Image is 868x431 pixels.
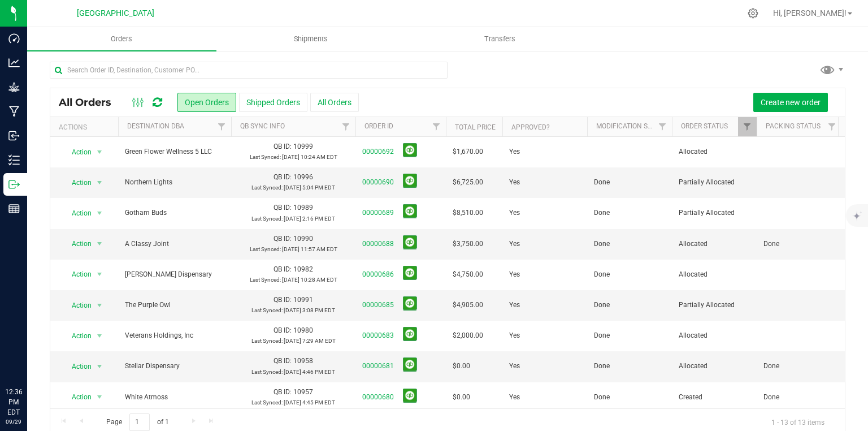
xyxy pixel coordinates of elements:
span: Action [62,328,92,344]
a: Filter [337,117,355,136]
a: 00000680 [362,392,394,403]
a: 00000689 [362,208,394,218]
span: [DATE] 10:28 AM EDT [282,277,337,283]
span: Gotham Buds [125,208,224,218]
a: Filter [738,117,757,136]
span: $2,000.00 [453,330,483,341]
inline-svg: Grow [8,81,20,93]
p: 12:36 PM EDT [5,387,22,417]
span: Action [62,389,92,405]
span: Last Synced: [251,399,283,406]
a: 00000692 [362,146,394,157]
span: QB ID: [274,326,292,334]
span: QB ID: [274,143,292,150]
a: 00000685 [362,300,394,311]
a: Order Status [681,122,728,130]
a: 00000690 [362,177,394,188]
span: Veterans Holdings, Inc [125,330,224,341]
span: Transfers [469,34,531,44]
span: select [93,389,107,405]
a: Destination DBA [127,122,184,130]
button: Create new order [753,93,828,112]
input: 1 [129,413,150,431]
button: All Orders [310,93,359,112]
span: select [93,236,107,252]
span: $8,510.00 [453,208,483,218]
span: 10982 [293,265,313,273]
span: select [93,298,107,313]
span: Partially Allocated [679,177,750,188]
span: Last Synced: [251,369,283,375]
span: 10991 [293,296,313,304]
span: select [93,328,107,344]
span: Done [763,361,779,372]
a: 00000683 [362,330,394,341]
span: Action [62,266,92,282]
a: Filter [427,117,446,136]
a: Order ID [364,122,393,130]
span: select [93,175,107,191]
span: [GEOGRAPHIC_DATA] [77,8,154,18]
span: Yes [509,300,520,311]
span: Last Synced: [251,338,283,344]
span: [DATE] 10:24 AM EDT [282,154,337,160]
span: All Orders [59,96,123,109]
span: Last Synced: [251,307,283,313]
span: select [93,144,107,160]
span: $0.00 [453,361,470,372]
span: Done [594,208,610,218]
span: $1,670.00 [453,146,483,157]
span: [DATE] 3:08 PM EDT [284,307,335,313]
span: QB ID: [274,173,292,181]
span: Action [62,144,92,160]
span: $6,725.00 [453,177,483,188]
span: $3,750.00 [453,239,483,249]
span: Last Synced: [250,246,281,252]
span: Done [594,330,610,341]
span: Done [763,239,779,249]
span: Partially Allocated [679,208,750,218]
span: $0.00 [453,392,470,403]
span: 10989 [293,204,313,212]
a: 00000686 [362,269,394,280]
span: Yes [509,146,520,157]
span: Page of 1 [97,413,178,431]
span: 10990 [293,235,313,243]
span: Done [594,300,610,311]
span: A Classy Joint [125,239,224,249]
span: QB ID: [274,235,292,243]
span: Last Synced: [251,184,283,191]
span: $4,905.00 [453,300,483,311]
span: [DATE] 11:57 AM EDT [282,246,337,252]
span: [DATE] 4:45 PM EDT [284,399,335,406]
inline-svg: Inbound [8,130,20,141]
span: Shipments [279,34,343,44]
span: QB ID: [274,265,292,273]
div: Actions [59,123,114,131]
a: Total Price [455,123,496,131]
span: Yes [509,239,520,249]
span: QB ID: [274,296,292,304]
inline-svg: Manufacturing [8,106,20,117]
iframe: Resource center [11,341,45,374]
input: Search Order ID, Destination, Customer PO... [50,62,448,79]
span: Green Flower Wellness 5 LLC [125,146,224,157]
span: Done [594,361,610,372]
span: [DATE] 7:29 AM EDT [284,338,336,344]
span: 10999 [293,143,313,150]
span: Stellar Dispensary [125,361,224,372]
span: Yes [509,177,520,188]
span: 10996 [293,173,313,181]
span: Last Synced: [251,215,283,222]
a: Shipments [216,27,406,51]
span: select [93,359,107,374]
span: Allocated [679,361,750,372]
span: Orders [96,34,147,44]
span: 10958 [293,357,313,365]
span: Allocated [679,330,750,341]
a: Transfers [406,27,595,51]
div: Manage settings [746,8,760,19]
span: Done [594,177,610,188]
span: Done [594,239,610,249]
span: [PERSON_NAME] Dispensary [125,269,224,280]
